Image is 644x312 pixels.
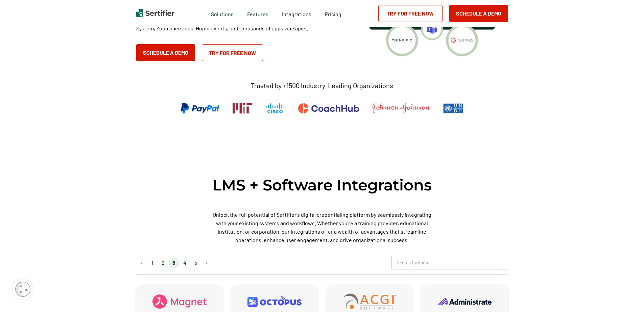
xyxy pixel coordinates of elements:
[181,103,219,113] img: PayPal
[15,282,30,297] img: Cookie Popup Icon
[282,11,311,17] span: Integrations
[247,9,268,18] span: Features
[247,296,302,307] img: Octopus-integration
[202,44,263,61] a: Try for Free Now
[282,9,311,18] a: Integrations
[325,11,341,17] span: Pricing
[136,44,195,61] button: Schedule a Demo
[152,294,207,309] img: Avallain Magnet-integration
[392,258,508,268] input: Search by name...
[211,210,434,244] p: Unlock the full potential of Sertifier's digital credentialing platform by seamlessly integrating...
[266,103,285,113] img: Cisco
[342,293,397,310] img: Acgi-integration
[147,257,158,268] li: page 1
[373,103,429,113] img: Johnson & Johnson
[190,257,201,268] li: page 5
[449,5,508,22] button: Schedule a Demo
[180,257,190,268] li: page 4
[251,81,393,90] p: Trusted by +1500 Industry-Leading Organizations
[443,103,463,113] img: UNDP
[136,257,147,268] button: Go to previous page
[325,9,341,18] a: Pricing
[298,103,359,113] img: CoachHub
[233,103,252,113] img: Massachusetts Institute of Technology
[610,280,644,312] iframe: Chat Widget
[378,5,443,22] a: Try for Free Now
[437,298,492,305] img: Administrate-integration
[201,257,212,268] button: Go to next page
[158,257,169,268] li: page 2
[136,175,508,195] h2: LMS + Software Integrations
[169,257,180,268] li: page 3
[136,9,174,17] img: Sertifier | Digital Credentialing Platform
[211,9,234,18] span: Solutions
